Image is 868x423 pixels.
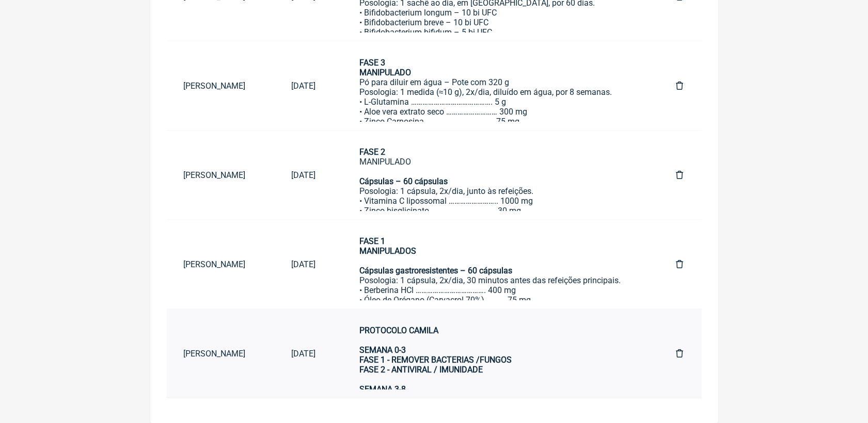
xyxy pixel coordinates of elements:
[167,162,275,188] a: [PERSON_NAME]
[359,236,385,246] strong: FASE 1
[359,266,512,275] strong: Cápsulas gastroresistentes – 60 cápsulas
[359,147,635,265] div: MANIPULADO Posologia: 1 cápsula, 2x/dia, junto às refeições. • Vitamina C lipossomal …………………….. 1...
[275,73,335,99] a: [DATE]
[343,50,651,122] a: FASE 3MANIPULADO Pó para diluir em água – Pote com 320 gPosologia: 1 medida (≈10 g), 2x/dia, dilu...
[359,246,416,256] strong: MANIPULADOS
[359,68,411,77] strong: MANIPULADO
[167,251,275,278] a: [PERSON_NAME]
[275,340,335,367] a: [DATE]
[359,58,385,68] strong: FASE 3
[343,228,651,300] a: FASE 1MANIPULADOS Cápsulas gastroresistentes – 60 cápsulasPosologia: 1 cápsula, 2x/dia, 30 minuto...
[167,340,275,367] a: [PERSON_NAME]
[359,176,448,186] strong: Cápsulas – 60 cápsulas
[343,317,651,389] a: PROTOCOLO CAMILASEMANA 0-3FASE 1 - REMOVER BACTERIAS /FUNGOSFASE 2 - ANTIVIRAL / IMUNIDADESEMANA ...
[275,162,335,188] a: [DATE]
[275,251,335,278] a: [DATE]
[359,147,385,157] strong: FASE 2
[167,73,275,99] a: [PERSON_NAME]
[359,58,635,156] div: Pó para diluir em água – Pote com 320 g Posologia: 1 medida (≈10 g), 2x/dia, diluído em água, por...
[343,139,651,211] a: FASE 2MANIPULADOCápsulas – 60 cápsulasPosologia: 1 cápsula, 2x/dia, junto às refeições.• Vitamina...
